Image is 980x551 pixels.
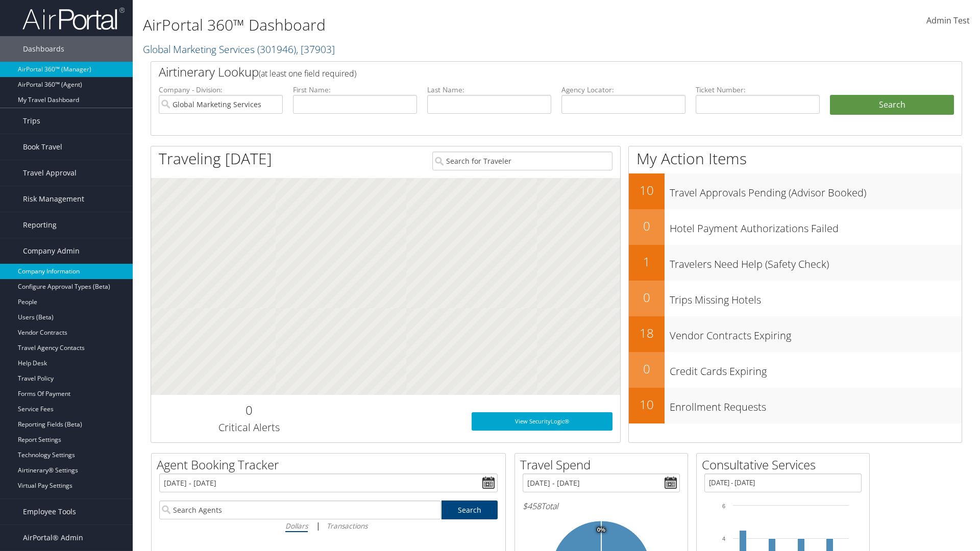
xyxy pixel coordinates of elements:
h3: Credit Cards Expiring [670,359,962,379]
a: 0Hotel Payment Authorizations Failed [629,209,962,245]
span: $458 [523,500,541,512]
a: Search [442,500,498,519]
h2: Agent Booking Tracker [157,456,505,473]
a: 1Travelers Need Help (Safety Check) [629,245,962,281]
tspan: 0% [597,527,605,533]
label: Company - Division: [159,85,283,95]
h3: Enrollment Requests [670,395,962,414]
div: | [159,519,498,532]
h3: Travelers Need Help (Safety Check) [670,252,962,271]
h2: 0 [629,360,665,378]
h2: 0 [159,402,339,419]
h6: Total [523,500,680,512]
span: Travel Approval [23,160,77,186]
a: Admin Test [926,5,970,37]
h2: 1 [629,253,665,270]
input: Search Agents [159,500,441,519]
h3: Hotel Payment Authorizations Failed [670,216,962,236]
i: Transactions [327,521,367,531]
span: , [ 37903 ] [296,42,335,56]
h1: Traveling [DATE] [159,148,272,169]
span: Trips [23,108,40,134]
input: Search for Traveler [432,152,612,170]
h3: Vendor Contracts Expiring [670,323,962,343]
span: Company Admin [23,238,80,264]
a: 10Travel Approvals Pending (Advisor Booked) [629,173,962,209]
span: AirPortal® Admin [23,525,83,550]
a: View SecurityLogic® [472,412,612,431]
h1: My Action Items [629,148,962,169]
h1: AirPortal 360™ Dashboard [143,14,694,36]
label: First Name: [293,85,417,95]
button: Search [830,95,954,115]
h2: 10 [629,396,665,413]
tspan: 6 [722,503,725,509]
label: Ticket Number: [696,85,820,95]
span: ( 301946 ) [257,42,296,56]
h3: Trips Missing Hotels [670,288,962,307]
img: airportal-logo.png [22,7,125,31]
a: 18Vendor Contracts Expiring [629,316,962,352]
tspan: 4 [722,536,725,542]
h3: Critical Alerts [159,420,339,435]
span: Employee Tools [23,499,76,524]
span: Book Travel [23,134,62,160]
span: Reporting [23,212,57,238]
a: 10Enrollment Requests [629,388,962,423]
span: Dashboards [23,36,64,62]
h3: Travel Approvals Pending (Advisor Booked) [670,181,962,200]
label: Agency Locator: [561,85,685,95]
h2: 10 [629,182,665,199]
h2: 0 [629,217,665,235]
h2: Consultative Services [702,456,869,473]
label: Last Name: [427,85,551,95]
a: Global Marketing Services [143,42,335,56]
span: (at least one field required) [259,68,356,79]
h2: 0 [629,289,665,306]
h2: 18 [629,324,665,342]
span: Admin Test [926,15,970,26]
a: 0Credit Cards Expiring [629,352,962,388]
span: Risk Management [23,186,84,212]
h2: Travel Spend [520,456,688,473]
i: Dollars [285,521,308,531]
h2: Airtinerary Lookup [159,63,887,81]
a: 0Trips Missing Hotels [629,281,962,316]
